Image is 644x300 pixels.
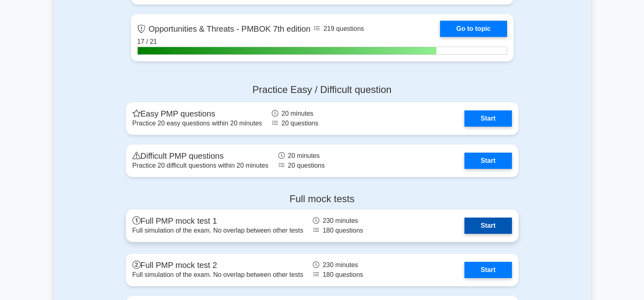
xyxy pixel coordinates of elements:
[126,84,518,96] h4: Practice Easy / Difficult question
[464,153,512,169] a: Start
[464,110,512,127] a: Start
[440,21,507,37] a: Go to topic
[126,193,518,205] h4: Full mock tests
[464,218,512,234] a: Start
[464,262,512,278] a: Start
